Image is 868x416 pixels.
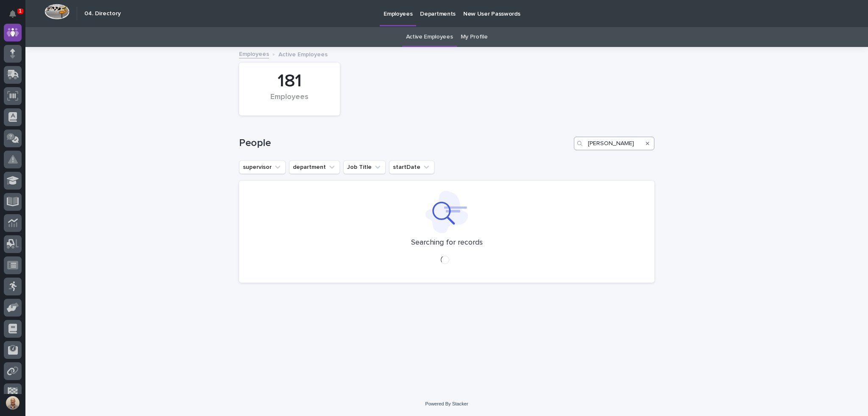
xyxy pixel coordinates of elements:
[574,137,654,150] input: Search
[406,27,453,47] a: Active Employees
[239,137,570,149] h1: People
[461,27,488,47] a: My Profile
[253,71,325,92] div: 181
[4,394,22,412] button: users-avatar
[45,4,70,19] img: Workspace Logo
[411,238,483,248] p: Searching for records
[84,10,121,17] h2: 04. Directory
[425,401,468,406] a: Powered By Stacker
[19,8,22,14] p: 1
[239,49,269,58] a: Employees
[4,5,22,23] button: Notifications
[289,160,340,174] button: department
[343,160,386,174] button: Job Title
[239,160,286,174] button: supervisor
[278,49,328,58] p: Active Employees
[253,93,325,110] div: Employees
[11,10,22,24] div: Notifications1
[389,160,434,174] button: startDate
